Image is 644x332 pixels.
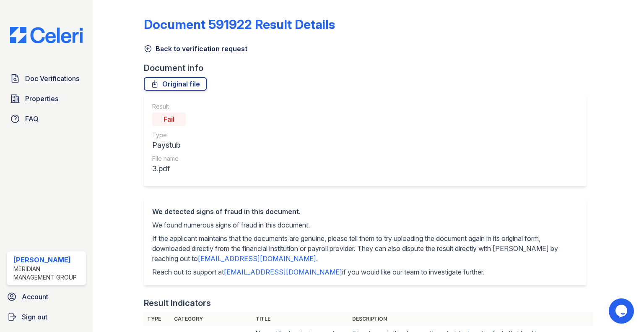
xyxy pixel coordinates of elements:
div: File name [152,154,186,163]
div: Paystub [152,139,186,151]
a: [EMAIL_ADDRESS][DOMAIN_NAME] [224,268,342,276]
span: Doc Verifications [25,73,79,84]
div: Fail [152,112,186,126]
div: [PERSON_NAME] [13,255,83,265]
th: Type [144,312,171,326]
a: Original file [144,77,207,91]
a: Sign out [3,308,89,325]
a: Back to verification request [144,44,247,54]
a: Doc Verifications [7,70,86,87]
span: . [316,254,318,263]
span: FAQ [25,114,39,124]
a: [EMAIL_ADDRESS][DOMAIN_NAME] [198,254,316,263]
p: If the applicant maintains that the documents are genuine, please tell them to try uploading the ... [152,233,578,264]
a: Properties [7,90,86,107]
p: We found numerous signs of fraud in this document. [152,220,578,230]
div: 3.pdf [152,163,186,175]
div: We detected signs of fraud in this document. [152,207,578,217]
div: Result [152,102,186,111]
img: CE_Logo_Blue-a8612792a0a2168367f1c8372b55b34899dd931a85d93a1a3d3e32e68fde9ad4.png [3,27,89,43]
span: Sign out [22,312,47,322]
span: Properties [25,94,58,104]
p: Reach out to support at if you would like our team to investigate further. [152,267,578,277]
th: Description [349,312,593,326]
div: Meridian Management Group [13,265,83,282]
th: Category [171,312,252,326]
iframe: chat widget [609,298,636,324]
a: Account [3,288,89,305]
a: Document 591922 Result Details [144,17,335,32]
div: Document info [144,62,593,74]
span: Account [22,292,48,302]
div: Result Indicators [144,297,211,309]
div: Type [152,131,186,139]
a: FAQ [7,110,86,127]
th: Title [252,312,349,326]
